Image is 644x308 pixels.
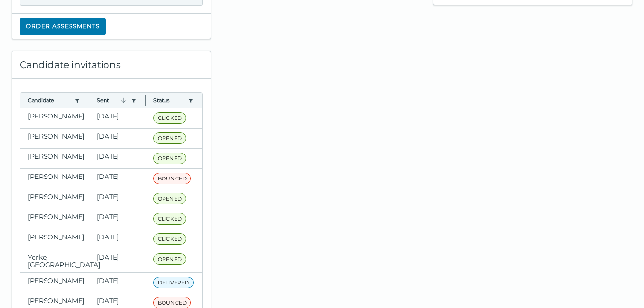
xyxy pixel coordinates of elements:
[20,129,89,148] clr-dg-cell: [PERSON_NAME]
[89,169,146,189] clr-dg-cell: [DATE]
[153,213,186,225] span: CLICKED
[89,189,146,209] clr-dg-cell: [DATE]
[20,249,89,272] clr-dg-cell: Yorke, [GEOGRAPHIC_DATA]
[153,277,194,288] span: DELIVERED
[153,132,186,144] span: OPENED
[89,149,146,168] clr-dg-cell: [DATE]
[20,149,89,168] clr-dg-cell: [PERSON_NAME]
[20,18,106,35] button: Order assessments
[89,229,146,249] clr-dg-cell: [DATE]
[153,112,186,124] span: CLICKED
[20,273,89,293] clr-dg-cell: [PERSON_NAME]
[89,273,146,293] clr-dg-cell: [DATE]
[86,90,92,110] button: Column resize handle
[20,229,89,249] clr-dg-cell: [PERSON_NAME]
[89,129,146,148] clr-dg-cell: [DATE]
[20,169,89,189] clr-dg-cell: [PERSON_NAME]
[89,209,146,229] clr-dg-cell: [DATE]
[89,249,146,272] clr-dg-cell: [DATE]
[20,189,89,209] clr-dg-cell: [PERSON_NAME]
[20,209,89,229] clr-dg-cell: [PERSON_NAME]
[153,153,186,164] span: OPENED
[89,108,146,128] clr-dg-cell: [DATE]
[153,173,191,184] span: BOUNCED
[153,233,186,245] span: CLICKED
[28,96,70,104] button: Candidate
[153,253,186,265] span: OPENED
[153,96,184,104] button: Status
[142,90,149,110] button: Column resize handle
[20,108,89,128] clr-dg-cell: [PERSON_NAME]
[153,193,186,204] span: OPENED
[12,51,211,79] div: Candidate invitations
[97,96,127,104] button: Sent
